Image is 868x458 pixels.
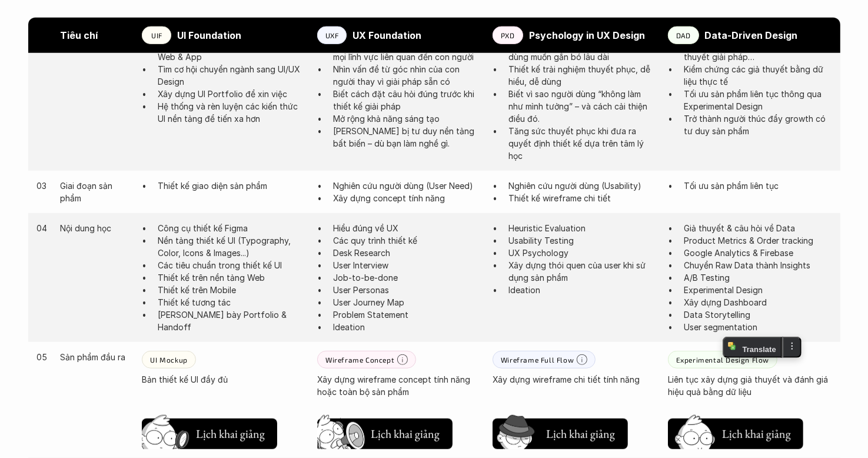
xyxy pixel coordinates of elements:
[142,373,305,386] p: Bản thiết kế UI đầy đủ
[333,259,481,271] p: User Interview
[684,284,832,296] p: Experimental Design
[508,259,656,284] p: Xây dựng thói quen của user khi sử dụng sản phẩm
[333,192,481,204] p: Xây dựng concept tính năng
[333,271,481,284] p: Job-to-be-done
[333,222,481,234] p: Hiểu đúng về UX
[684,222,832,234] p: Giả thuyết & câu hỏi về Data
[684,296,832,308] p: Xây dựng Dashboard
[150,356,187,364] p: UI Mockup
[158,308,305,333] p: [PERSON_NAME] bày Portfolio & Handoff
[684,247,832,259] p: Google Analytics & Firebase
[508,88,656,125] p: Biết vì sao người dùng “không làm như mình tưởng” – và cách cải thiện điều đó.
[508,125,656,162] p: Tăng sức thuyết phục khi đưa ra quyết định thiết kế dựa trên tâm lý học
[60,29,98,41] strong: Tiêu chí
[668,414,803,449] a: Lịch khai giảng
[529,29,645,41] strong: Psychology in UX Design
[325,356,394,364] p: Wireframe Concept
[508,180,656,192] p: Nghiên cứu người dùng (Usability)
[352,29,421,41] strong: UX Foundation
[333,308,481,321] p: Problem Statement
[195,426,265,442] h5: Lịch khai giảng
[333,321,481,333] p: Ideation
[333,247,481,259] p: Desk Research
[158,234,305,259] p: Nền tảng thiết kế UI (Typography, Color, Icons & Images...)
[684,180,832,192] p: Tối ưu sản phẩm liên tục
[37,222,49,234] p: 04
[508,222,656,234] p: Heuristic Evaluation
[508,63,656,88] p: Thiết kế trải nghiệm thuyết phục, dễ hiểu, dễ dùng
[333,284,481,296] p: User Personas
[684,88,832,112] p: Tối ưu sản phẩm liên tục thông qua Experimental Design
[705,29,798,41] strong: Data-Driven Design
[325,31,339,39] p: UXF
[142,414,277,449] a: Lịch khai giảng
[158,63,305,88] p: Tìm cơ hội chuyển ngành sang UI/UX Design
[508,247,656,259] p: UX Psychology
[60,222,130,234] p: Nội dung học
[684,308,832,321] p: Data Storytelling
[37,180,49,192] p: 03
[684,234,832,247] p: Product Metrics & Order tracking
[493,373,656,386] p: Xây dựng wireframe chi tiết tính năng
[60,180,130,204] p: Giai đoạn sản phẩm
[333,63,481,88] p: Nhìn vấn đề từ góc nhìn của con người thay vì giải pháp sẵn có
[493,419,628,449] button: Lịch khai giảng
[333,88,481,112] p: Biết cách đặt câu hỏi đúng trước khi thiết kế giải pháp
[158,296,305,308] p: Thiết kế tương tác
[684,63,832,88] p: Kiểm chứng các giả thuyết bằng dữ liệu thực tế
[684,112,832,137] p: Trở thành người thúc đẩy growth có tư duy sản phẩm
[546,426,616,442] h5: Lịch khai giảng
[333,296,481,308] p: User Journey Map
[676,356,769,364] p: Experimental Design Flow
[333,125,481,150] p: [PERSON_NAME] bị tư duy nền tảng bất biến – dù bạn làm nghề gì.
[493,414,628,449] a: Lịch khai giảng
[676,31,691,39] p: DAD
[151,31,162,39] p: UIF
[317,373,481,398] p: Xây dựng wireframe concept tính năng hoặc toàn bộ sản phẩm
[508,284,656,296] p: Ideation
[158,180,305,192] p: Thiết kế giao diện sản phẩm
[158,284,305,296] p: Thiết kế trên Mobile
[158,259,305,271] p: Các tiêu chuẩn trong thiết kế UI
[501,356,574,364] p: Wireframe Full Flow
[158,88,305,100] p: Xây dựng UI Portfolio để xin việc
[60,351,130,363] p: Sản phẩm đầu ra
[333,180,481,192] p: Nghiên cứu người dùng (User Need)
[317,414,453,449] a: Lịch khai giảng
[333,234,481,247] p: Các quy trình thiết kế
[508,234,656,247] p: Usability Testing
[508,192,656,204] p: Thiết kế wireframe chi tiết
[158,100,305,125] p: Hệ thống và rèn luyện các kiến thức UI nền tảng để tiến xa hơn
[668,373,832,398] p: Liên tục xây dựng giả thuyết và đánh giá hiệu quả bằng dữ liệu
[684,321,832,333] p: User segmentation
[721,426,791,442] h5: Lịch khai giảng
[684,259,832,271] p: Chuyển Raw Data thành Insights
[668,419,803,449] button: Lịch khai giảng
[177,29,241,41] strong: UI Foundation
[370,426,441,442] h5: Lịch khai giảng
[37,351,49,363] p: 05
[142,419,277,449] button: Lịch khai giảng
[333,112,481,125] p: Mở rộng khả năng sáng tạo
[158,271,305,284] p: Thiết kế trên nền tảng Web
[158,222,305,234] p: Công cụ thiết kế Figma
[501,31,515,39] p: PXD
[317,419,453,449] button: Lịch khai giảng
[684,271,832,284] p: A/B Testing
